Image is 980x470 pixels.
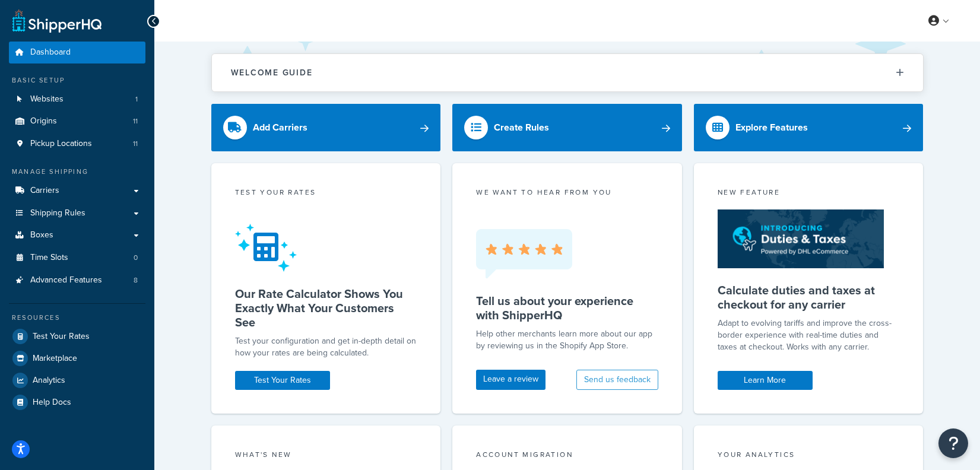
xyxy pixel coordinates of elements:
span: Analytics [33,376,65,386]
a: Pickup Locations11 [9,133,145,155]
h5: Tell us about your experience with ShipperHQ [476,294,658,322]
a: Time Slots0 [9,247,145,269]
span: 1 [135,94,138,104]
div: Your Analytics [718,449,900,463]
a: Boxes [9,224,145,246]
span: Websites [30,94,64,104]
a: Dashboard [9,42,145,63]
span: 11 [133,116,138,126]
div: Resources [9,313,145,323]
span: Origins [30,116,57,126]
div: Add Carriers [253,119,307,136]
a: Create Rules [452,104,682,151]
a: Origins11 [9,110,145,132]
a: Help Docs [9,392,145,413]
li: Websites [9,88,145,110]
li: Advanced Features [9,269,145,291]
div: Test your rates [235,187,417,201]
h2: Welcome Guide [231,68,313,77]
div: Test your configuration and get in-depth detail on how your rates are being calculated. [235,335,417,359]
a: Learn More [718,371,813,390]
p: we want to hear from you [476,187,658,198]
span: Dashboard [30,47,71,58]
a: Explore Features [694,104,924,151]
span: 8 [134,275,138,285]
h5: Calculate duties and taxes at checkout for any carrier [718,283,900,312]
button: Send us feedback [576,370,658,390]
div: Explore Features [735,119,808,136]
span: 0 [134,253,138,263]
span: 11 [133,139,138,149]
span: Shipping Rules [30,208,85,218]
p: Adapt to evolving tariffs and improve the cross-border experience with real-time duties and taxes... [718,317,900,353]
a: Marketplace [9,348,145,369]
div: Account Migration [476,449,658,463]
li: Pickup Locations [9,133,145,155]
a: Add Carriers [211,104,441,151]
span: Time Slots [30,253,68,263]
span: Marketplace [33,354,77,364]
a: Test Your Rates [9,326,145,347]
li: Origins [9,110,145,132]
a: Advanced Features8 [9,269,145,291]
a: Shipping Rules [9,202,145,224]
span: Test Your Rates [33,332,90,342]
li: Time Slots [9,247,145,269]
div: What's New [235,449,417,463]
p: Help other merchants learn more about our app by reviewing us in the Shopify App Store. [476,328,658,352]
a: Analytics [9,370,145,391]
span: Carriers [30,186,59,196]
div: Manage Shipping [9,167,145,177]
div: Basic Setup [9,75,145,85]
button: Open Resource Center [938,428,968,458]
button: Welcome Guide [212,54,923,91]
span: Help Docs [33,398,71,408]
div: New Feature [718,187,900,201]
h5: Our Rate Calculator Shows You Exactly What Your Customers See [235,287,417,329]
span: Boxes [30,230,53,240]
span: Advanced Features [30,275,102,285]
a: Carriers [9,180,145,202]
a: Leave a review [476,370,545,390]
a: Test Your Rates [235,371,330,390]
div: Create Rules [494,119,549,136]
a: Websites1 [9,88,145,110]
span: Pickup Locations [30,139,92,149]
